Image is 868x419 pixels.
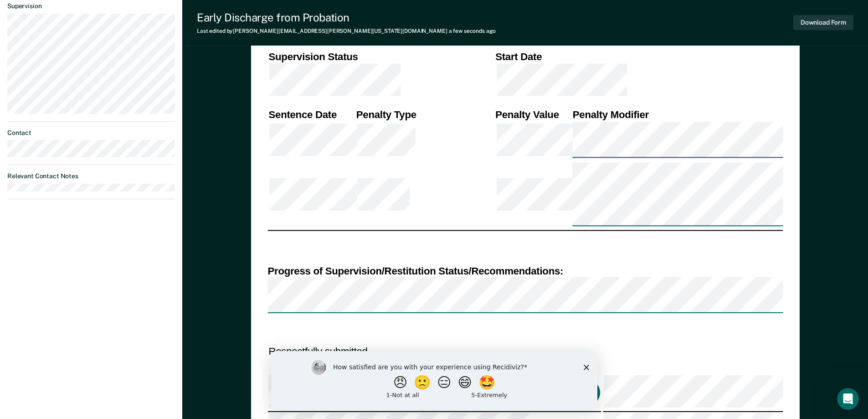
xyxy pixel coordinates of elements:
[197,28,496,34] div: Last edited by [PERSON_NAME][EMAIL_ADDRESS][PERSON_NAME][US_STATE][DOMAIN_NAME]
[494,50,783,63] th: Start Date
[571,108,783,121] th: Penalty Modifier
[355,108,494,121] th: Penalty Type
[7,172,175,180] dt: Relevant Contact Notes
[7,129,175,137] dt: Contact
[7,2,175,10] dt: Supervision
[267,108,355,121] th: Sentence Date
[837,388,859,410] iframe: Intercom live chat
[271,351,597,410] iframe: Survey by Kim from Recidiviz
[494,108,572,121] th: Penalty Value
[793,15,853,30] button: Download Form
[197,11,496,24] div: Early Discharge from Probation
[449,28,496,34] span: a few seconds ago
[267,344,601,359] td: Respectfully submitted,
[267,50,494,63] th: Supervision Status
[267,264,783,278] div: Progress of Supervision/Restitution Status/Recommendations:
[560,380,600,405] button: Click to Sign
